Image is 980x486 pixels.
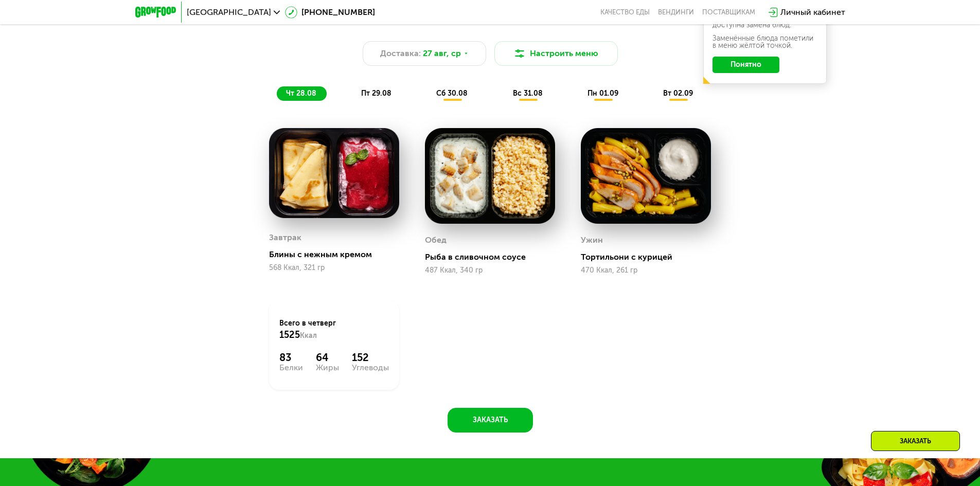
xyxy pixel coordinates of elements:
div: Жиры [316,364,339,372]
span: [GEOGRAPHIC_DATA] [187,8,271,16]
button: Понятно [712,57,779,73]
span: вт 02.09 [663,89,693,98]
div: Заказать [871,431,960,451]
div: 64 [316,351,339,364]
span: Ккал [300,331,317,340]
div: Заменённые блюда пометили в меню жёлтой точкой. [712,35,817,49]
button: Настроить меню [494,41,618,66]
div: 568 Ккал, 321 гр [269,264,399,272]
div: Обед [425,232,447,248]
div: Завтрак [269,230,301,245]
div: Тортильони с курицей [581,252,719,262]
div: 487 Ккал, 340 гр [425,266,555,275]
div: Всего в четверг [279,318,389,341]
span: 1525 [279,329,300,340]
div: 152 [352,351,389,364]
span: чт 28.08 [286,89,316,98]
a: [PHONE_NUMBER] [285,6,375,19]
button: Заказать [448,408,533,433]
div: В даты, выделенные желтым, доступна замена блюд. [712,14,817,29]
a: Качество еды [600,8,650,16]
span: пт 29.08 [361,89,391,98]
div: Рыба в сливочном соусе [425,252,563,262]
div: поставщикам [702,8,755,16]
div: Углеводы [352,364,389,372]
div: Белки [279,364,303,372]
span: Доставка: [380,47,421,60]
div: 470 Ккал, 261 гр [581,266,711,275]
span: сб 30.08 [436,89,468,98]
div: Личный кабинет [780,6,845,19]
span: вс 31.08 [513,89,543,98]
span: пн 01.09 [587,89,618,98]
a: Вендинги [658,8,694,16]
div: Ужин [581,232,603,248]
div: 83 [279,351,303,364]
span: 27 авг, ср [423,47,461,60]
div: Блины с нежным кремом [269,249,407,260]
